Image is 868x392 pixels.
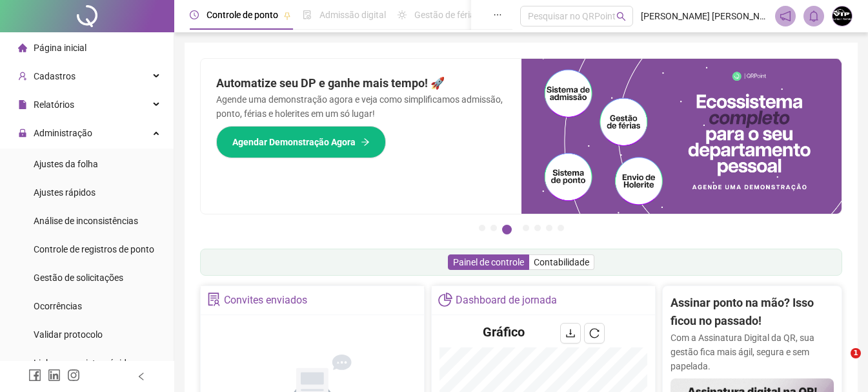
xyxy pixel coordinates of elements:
[18,72,27,81] span: user-add
[558,225,564,231] button: 7
[216,92,506,121] p: Agende uma demonstração agora e veja como simplificamos admissão, ponto, férias e holerites em um...
[483,323,525,341] h4: Gráfico
[18,129,27,138] span: lock
[207,293,221,306] span: solution
[34,244,154,254] span: Controle de registros de ponto
[34,71,76,81] span: Cadastros
[303,10,312,19] span: file-done
[232,135,356,149] span: Agendar Demonstração Agora
[641,9,767,23] span: [PERSON_NAME] [PERSON_NAME] - VIP FUNILARIA E PINTURAS
[414,10,479,20] span: Gestão de férias
[398,10,407,19] span: sun
[493,10,502,19] span: ellipsis
[34,329,103,340] span: Validar protocolo
[137,372,146,381] span: left
[34,43,86,53] span: Página inicial
[490,225,497,231] button: 2
[534,225,541,231] button: 5
[589,328,600,338] span: reload
[453,257,524,267] span: Painel de controle
[190,10,199,19] span: clock-circle
[851,348,861,358] span: 1
[671,331,834,373] p: Com a Assinatura Digital da QR, sua gestão fica mais ágil, segura e sem papelada.
[521,59,842,214] img: banner%2Fd57e337e-a0d3-4837-9615-f134fc33a8e6.png
[546,225,552,231] button: 6
[671,294,834,331] h2: Assinar ponto na mão? Isso ficou no passado!
[283,12,291,19] span: pushpin
[18,100,27,109] span: file
[34,128,92,138] span: Administração
[479,225,485,231] button: 1
[534,257,589,267] span: Contabilidade
[34,99,74,110] span: Relatórios
[224,289,307,311] div: Convites enviados
[207,10,278,20] span: Controle de ponto
[616,12,626,21] span: search
[34,273,123,283] span: Gestão de solicitações
[502,225,512,234] button: 3
[833,6,852,26] img: 78646
[523,225,529,231] button: 4
[824,348,855,379] iframe: Intercom live chat
[67,369,80,382] span: instagram
[438,293,452,306] span: pie-chart
[34,187,96,198] span: Ajustes rápidos
[34,159,98,169] span: Ajustes da folha
[18,43,27,52] span: home
[565,328,576,338] span: download
[216,126,386,158] button: Agendar Demonstração Agora
[34,358,132,368] span: Link para registro rápido
[28,369,41,382] span: facebook
[319,10,386,20] span: Admissão digital
[48,369,61,382] span: linkedin
[808,10,820,22] span: bell
[216,74,506,92] h2: Automatize seu DP e ganhe mais tempo! 🚀
[780,10,791,22] span: notification
[361,138,370,147] span: arrow-right
[456,289,557,311] div: Dashboard de jornada
[34,301,82,311] span: Ocorrências
[34,216,138,226] span: Análise de inconsistências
